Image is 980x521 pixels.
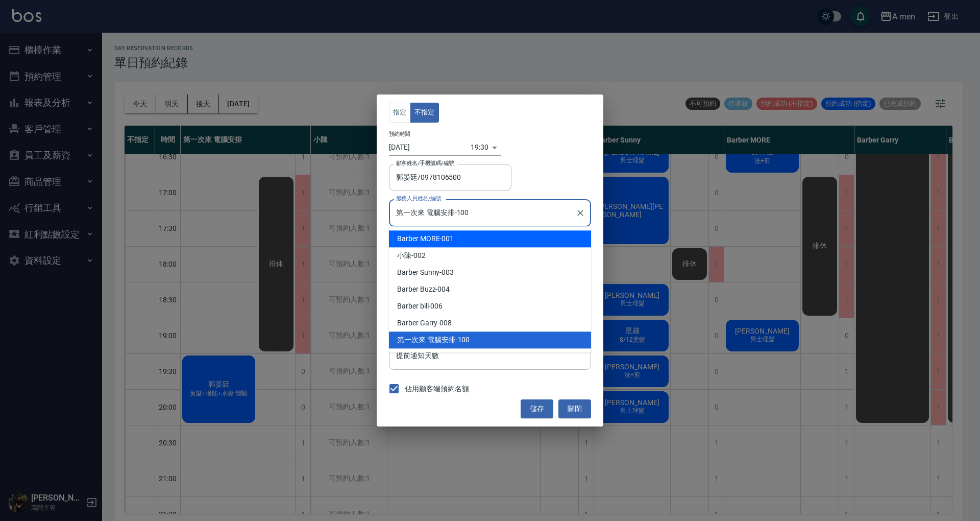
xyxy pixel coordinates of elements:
div: -001 [389,230,591,247]
span: 第一次來 電腦安排 [397,335,456,345]
span: Barber Sunny [397,267,439,278]
div: -002 [389,247,591,264]
button: 儲存 [521,399,553,418]
span: Barber bill [397,301,428,312]
label: 服務人員姓名/編號 [396,195,441,202]
span: 佔用顧客端預約名額 [405,384,469,394]
div: 19:30 [471,139,488,156]
span: Barber Buzz [397,284,435,295]
div: -008 [389,315,591,331]
label: 預約時間 [389,130,410,138]
button: 指定 [389,103,411,123]
div: -003 [389,264,591,281]
div: -100 [389,331,591,348]
input: Choose date, selected date is 2025-10-09 [389,139,471,156]
span: Barber Garry [397,318,437,328]
button: 關閉 [558,399,591,418]
span: 小陳 [397,250,411,261]
div: -006 [389,298,591,315]
div: -004 [389,281,591,298]
span: Barber MORE [397,233,439,244]
button: Clear [573,206,587,220]
label: 顧客姓名/手機號碼/編號 [396,159,454,167]
button: 不指定 [410,103,439,123]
